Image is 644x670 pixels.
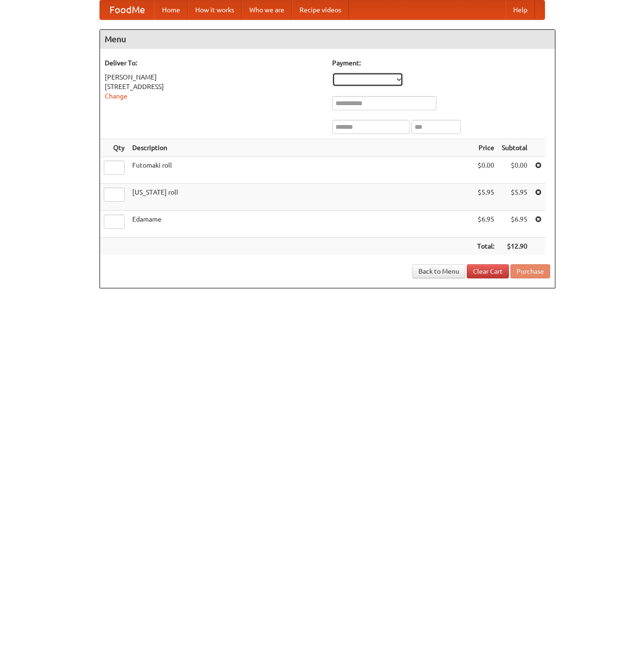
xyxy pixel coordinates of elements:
th: Total: [473,238,498,255]
h5: Deliver To: [105,58,323,68]
h5: Payment: [332,58,550,68]
th: Price [473,139,498,157]
a: Clear Cart [467,264,509,278]
th: $12.90 [498,238,531,255]
a: Recipe videos [292,0,349,19]
td: [US_STATE] roll [128,184,473,211]
div: [PERSON_NAME] [105,72,323,82]
th: Subtotal [498,139,531,157]
a: Back to Menu [412,264,465,278]
th: Description [128,139,473,157]
h4: Menu [100,30,555,49]
a: FoodMe [100,0,154,19]
td: $5.95 [473,184,498,211]
td: $6.95 [473,211,498,238]
td: Edamame [128,211,473,238]
td: $6.95 [498,211,531,238]
td: $0.00 [498,157,531,184]
a: Home [154,0,188,19]
a: How it works [188,0,242,19]
td: $0.00 [473,157,498,184]
th: Qty [100,139,128,157]
a: Who we are [242,0,292,19]
td: Futomaki roll [128,157,473,184]
div: [STREET_ADDRESS] [105,82,323,91]
td: $5.95 [498,184,531,211]
a: Change [105,92,127,100]
button: Purchase [510,264,550,278]
a: Help [506,0,535,19]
